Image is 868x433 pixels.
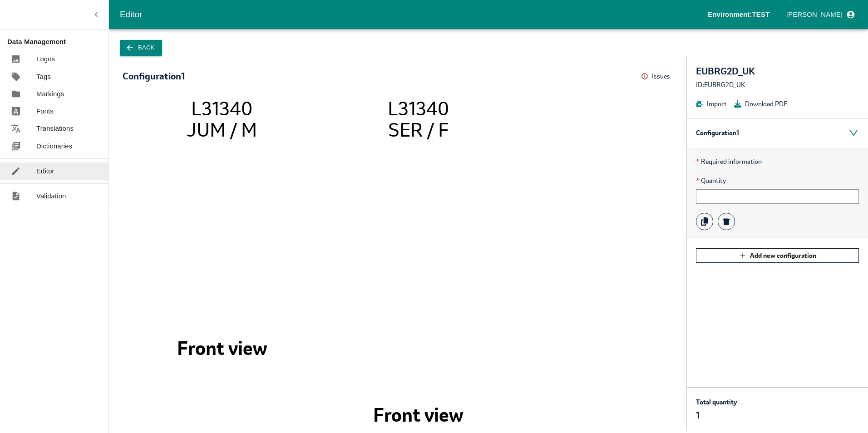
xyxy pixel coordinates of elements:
[388,118,449,142] tspan: SER / F
[36,89,64,99] p: Markings
[696,409,737,422] p: 1
[36,72,51,82] p: Tags
[786,10,843,20] p: [PERSON_NAME]
[696,65,859,78] div: EUBRG2D_UK
[734,99,787,109] button: Download PDF
[120,40,162,56] button: Back
[696,99,727,109] button: Import
[696,157,859,167] p: Required information
[177,336,267,360] tspan: Front view
[641,69,673,84] button: Issues
[696,80,859,90] div: ID: EUBRG2D_UK
[696,397,737,407] p: Total quantity
[696,176,859,186] span: Quantity
[36,54,55,64] p: Logos
[36,166,54,176] p: Editor
[36,191,66,201] p: Validation
[373,403,463,427] tspan: Front view
[388,96,449,121] tspan: L31340
[123,71,185,81] div: Configuration 1
[696,248,859,263] button: Add new configuration
[120,8,708,21] div: Editor
[187,118,257,142] tspan: JUM / M
[36,141,72,151] p: Dictionaries
[36,106,54,116] p: Fonts
[36,123,74,133] p: Translations
[687,118,868,148] div: Configuration 1
[191,96,252,121] tspan: L31340
[783,7,857,22] button: profile
[7,37,108,47] p: Data Management
[708,10,769,20] p: Environment: TEST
